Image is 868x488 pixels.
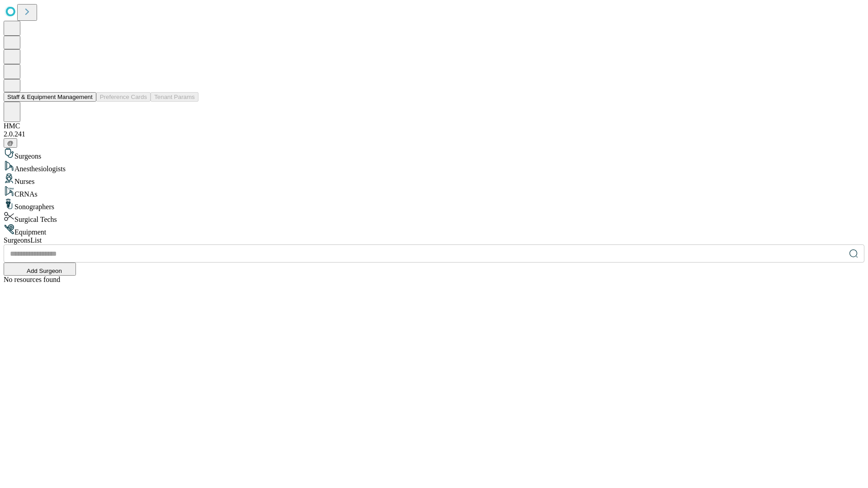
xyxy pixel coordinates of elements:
[4,276,864,284] div: No resources found
[4,211,864,224] div: Surgical Techs
[4,173,864,186] div: Nurses
[151,92,198,102] button: Tenant Params
[4,263,76,276] button: Add Surgeon
[4,130,864,138] div: 2.0.241
[4,138,17,148] button: @
[7,140,14,146] span: @
[4,92,96,102] button: Staff & Equipment Management
[4,236,864,244] div: Surgeons List
[27,267,62,274] span: Add Surgeon
[4,148,864,160] div: Surgeons
[4,160,864,173] div: Anesthesiologists
[4,224,864,236] div: Equipment
[4,122,864,130] div: HMC
[4,198,864,211] div: Sonographers
[96,92,151,102] button: Preference Cards
[4,186,864,198] div: CRNAs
